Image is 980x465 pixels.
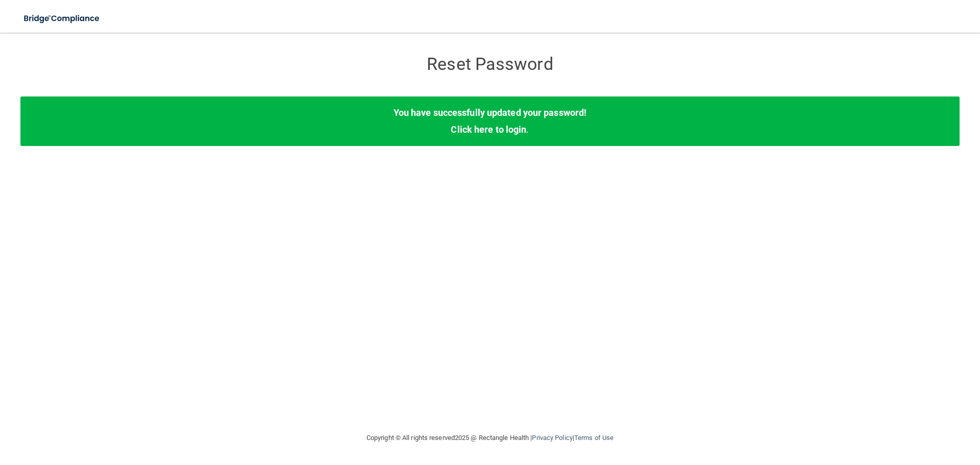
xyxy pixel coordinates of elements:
[574,434,614,442] a: Terms of Use
[394,107,586,118] b: You have successfully updated your password!
[15,8,109,29] img: bridge_compliance_login_screen.278c3ca4.svg
[20,96,960,145] div: .
[304,422,676,454] div: Copyright © All rights reserved 2025 @ Rectangle Health | |
[451,124,526,135] a: Click here to login
[532,434,572,442] a: Privacy Policy
[304,55,676,74] h3: Reset Password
